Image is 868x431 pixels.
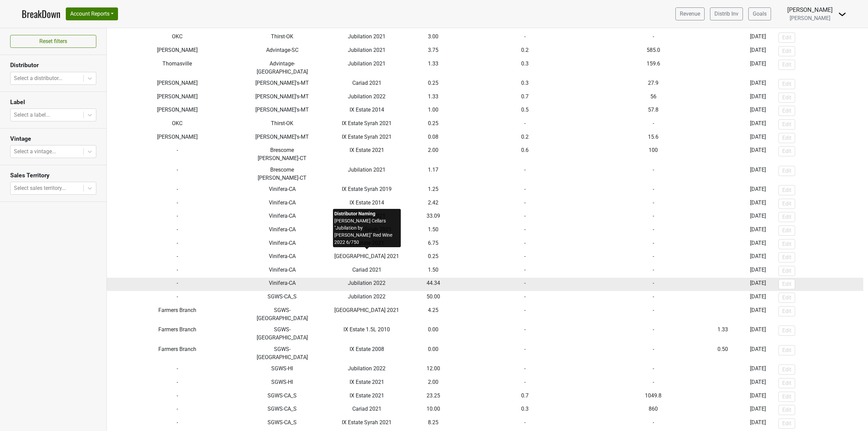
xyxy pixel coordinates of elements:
[417,183,450,197] td: 1.25
[352,80,381,86] span: Cariad 2021
[450,344,600,363] td: -
[739,58,777,78] td: [DATE]
[600,251,706,264] td: -
[248,104,317,118] td: [PERSON_NAME]'s-MT
[778,365,795,375] button: Edit
[706,58,739,78] td: 2.67
[350,379,384,385] span: IX Estate 2021
[739,183,777,197] td: [DATE]
[706,31,739,45] td: 6
[10,35,96,48] button: Reset filters
[600,264,706,278] td: -
[600,164,706,184] td: -
[739,278,777,291] td: [DATE]
[600,376,706,390] td: -
[778,326,795,336] button: Edit
[350,106,384,113] span: IX Estate 2014
[107,58,248,78] td: Thomasville
[600,91,706,104] td: 56
[778,119,795,130] button: Edit
[778,93,795,103] button: Edit
[706,390,739,404] td: -
[352,406,381,412] span: Cariad 2021
[450,58,600,78] td: 0.3
[778,46,795,56] button: Edit
[348,166,386,173] span: Jubilation 2021
[417,58,450,78] td: 1.33
[417,324,450,344] td: 0.00
[739,31,777,45] td: [DATE]
[706,237,739,251] td: -
[248,144,317,164] td: Brescome [PERSON_NAME]-CT
[739,264,777,278] td: [DATE]
[778,226,795,236] button: Edit
[107,251,248,264] td: -
[107,224,248,237] td: -
[600,183,706,197] td: -
[778,166,795,176] button: Edit
[739,77,777,91] td: [DATE]
[417,305,450,324] td: 4.25
[739,197,777,211] td: [DATE]
[107,363,248,377] td: -
[107,197,248,211] td: -
[350,147,384,153] span: IX Estate 2021
[778,293,795,303] button: Edit
[248,417,317,430] td: SGWS-CA_S
[417,118,450,131] td: 0.25
[706,264,739,278] td: -
[348,33,386,40] span: Jubilation 2021
[600,197,706,211] td: -
[450,376,600,390] td: -
[248,291,317,305] td: SGWS-CA_S
[739,417,777,430] td: [DATE]
[107,44,248,58] td: [PERSON_NAME]
[107,183,248,197] td: -
[706,197,739,211] td: -
[778,106,795,116] button: Edit
[600,131,706,145] td: 15.6
[417,278,450,291] td: 44.34
[107,344,248,363] td: Farmers Branch
[778,266,795,276] button: Edit
[417,376,450,390] td: 2.00
[778,185,795,195] button: Edit
[675,7,705,20] a: Revenue
[348,93,386,100] span: Jubilation 2022
[107,31,248,45] td: OKC
[248,91,317,104] td: [PERSON_NAME]'s-MT
[248,264,317,278] td: Vinifera-CA
[334,253,399,259] span: [GEOGRAPHIC_DATA] 2021
[417,104,450,118] td: 1.00
[600,224,706,237] td: -
[600,344,706,363] td: -
[600,44,706,58] td: 585.0
[342,134,392,140] span: IX Estate Syrah 2021
[778,392,795,402] button: Edit
[600,363,706,377] td: -
[600,305,706,324] td: -
[450,104,600,118] td: 0.5
[348,60,386,67] span: Jubilation 2021
[10,172,96,179] h3: Sales Territory
[706,144,739,164] td: -
[739,104,777,118] td: [DATE]
[706,344,739,363] td: -
[706,91,739,104] td: 2.67
[417,77,450,91] td: 0.25
[348,280,386,286] span: Jubilation 2022
[706,376,739,390] td: -
[107,144,248,164] td: -
[450,211,600,224] td: -
[450,363,600,377] td: -
[248,77,317,91] td: [PERSON_NAME]'s-MT
[739,251,777,264] td: [DATE]
[248,376,317,390] td: SGWS-HI
[248,251,317,264] td: Vinifera-CA
[706,363,739,377] td: -
[107,131,248,145] td: [PERSON_NAME]
[600,417,706,430] td: -
[450,131,600,145] td: 0.2
[248,390,317,404] td: SGWS-CA_S
[348,365,386,372] span: Jubilation 2022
